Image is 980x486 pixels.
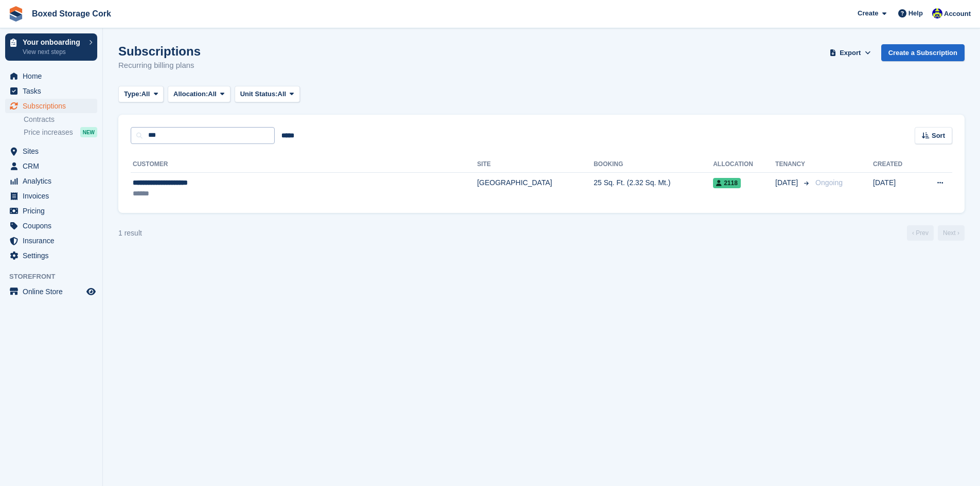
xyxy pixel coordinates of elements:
span: Analytics [23,174,84,188]
span: Sort [932,131,945,141]
td: [GEOGRAPHIC_DATA] [477,172,594,205]
th: Created [873,156,919,173]
p: Your onboarding [23,39,84,46]
a: Next [938,225,965,241]
th: Allocation [713,156,775,173]
span: CRM [23,159,84,173]
span: Settings [23,248,84,263]
span: Price increases [24,128,73,137]
a: menu [5,284,97,299]
a: menu [5,233,97,248]
h1: Subscriptions [118,44,201,58]
span: Subscriptions [23,99,84,113]
th: Site [477,156,594,173]
span: All [208,89,217,99]
a: menu [5,69,97,83]
a: menu [5,204,97,218]
span: Pricing [23,204,84,218]
span: Ongoing [815,178,843,187]
a: Contracts [24,115,97,124]
a: menu [5,159,97,173]
th: Customer [131,156,477,173]
p: View next steps [23,47,84,57]
td: 25 Sq. Ft. (2.32 Sq. Mt.) [594,172,713,205]
button: Unit Status: All [235,86,300,103]
span: Tasks [23,84,84,98]
a: Create a Subscription [881,44,965,61]
th: Tenancy [775,156,811,173]
button: Allocation: All [168,86,230,103]
span: Insurance [23,233,84,248]
span: All [278,89,287,99]
nav: Page [905,225,967,241]
a: menu [5,84,97,98]
span: All [141,89,150,99]
span: Type: [124,89,141,99]
a: menu [5,99,97,113]
td: [DATE] [873,172,919,205]
span: Unit Status: [240,89,278,99]
span: Storefront [9,272,102,282]
a: menu [5,144,97,158]
th: Booking [594,156,713,173]
span: Sites [23,144,84,158]
span: [DATE] [775,177,800,188]
a: menu [5,189,97,203]
a: Previous [907,225,934,241]
a: Price increases NEW [24,127,97,138]
span: Invoices [23,189,84,203]
span: Allocation: [173,89,208,99]
span: 2118 [713,178,741,188]
span: Account [944,9,971,19]
a: menu [5,219,97,233]
button: Export [828,44,873,61]
span: Create [858,8,878,19]
img: stora-icon-8386f47178a22dfd0bd8f6a31ec36ba5ce8667c1dd55bd0f319d3a0aa187defe.svg [8,6,24,22]
div: 1 result [118,228,142,239]
a: menu [5,174,97,188]
span: Home [23,69,84,83]
span: Help [908,8,923,19]
a: menu [5,248,97,263]
span: Coupons [23,219,84,233]
a: Your onboarding View next steps [5,33,97,61]
span: Export [840,48,861,58]
img: Vincent [932,8,942,19]
span: Online Store [23,284,84,299]
a: Preview store [85,285,97,298]
button: Type: All [118,86,164,103]
div: NEW [80,127,97,137]
a: Boxed Storage Cork [28,5,115,22]
p: Recurring billing plans [118,60,201,71]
